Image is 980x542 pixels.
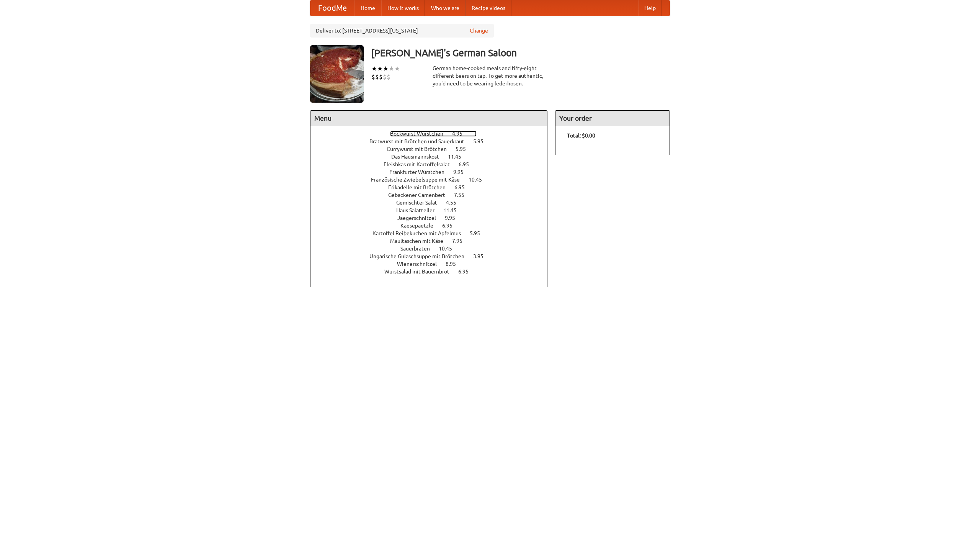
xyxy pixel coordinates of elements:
[390,131,451,137] span: Bockwurst Würstchen
[445,215,463,221] span: 9.95
[310,0,354,16] a: FoodMe
[397,215,469,221] a: Jaegerschnitzel 9.95
[443,207,464,213] span: 11.45
[371,177,467,183] span: Französische Zwiebelsuppe mit Käse
[391,154,475,160] a: Das Hausmannskost 11.45
[384,161,457,167] span: Fleishkas mit Kartoffelsalat
[442,223,460,229] span: 6.95
[400,246,438,252] span: Sauerbraten
[310,24,494,38] div: Deliver to: [STREET_ADDRESS][US_STATE]
[390,238,477,244] a: Maultaschen mit Käse 7.95
[396,200,470,206] a: Gemischter Salat 4.55
[469,177,490,183] span: 10.45
[389,64,394,73] li: ★
[391,154,447,160] span: Das Hausmannskost
[396,200,445,206] span: Gemischter Salat
[389,169,452,175] span: Frankfurter Würstchen
[387,146,480,152] a: Currywurst mit Brötchen 5.95
[390,238,451,244] span: Maultaschen mit Käse
[458,269,476,275] span: 6.95
[400,246,466,252] a: Sauerbraten 10.45
[454,184,472,190] span: 6.95
[383,64,389,73] li: ★
[453,169,471,175] span: 9.95
[452,238,470,244] span: 7.95
[387,146,454,152] span: Currywurst mit Brötchen
[446,200,464,206] span: 4.55
[400,223,441,229] span: Kaesepaetzle
[371,73,375,81] li: $
[454,192,472,198] span: 7.55
[384,161,483,167] a: Fleishkas mit Kartoffelsalat 6.95
[384,269,457,275] span: Wurstsalad mit Bauernbrot
[390,131,477,137] a: Bockwurst Würstchen 4.95
[354,0,381,16] a: Home
[396,207,442,213] span: Haus Salatteller
[388,184,479,190] a: Frikadelle mit Brötchen 6.95
[369,138,472,144] span: Bratwurst mit Brötchen und Sauerkraut
[448,154,469,160] span: 11.45
[372,230,494,236] a: Kartoffel Reibekuchen mit Apfelmus 5.95
[433,64,547,87] div: German home-cooked meals and fifty-eight different beers on tap. To get more authentic, you'd nee...
[459,161,477,167] span: 6.95
[397,215,444,221] span: Jaegerschnitzel
[383,73,387,81] li: $
[470,27,488,34] a: Change
[425,0,465,16] a: Who we are
[384,269,483,275] a: Wurstsalad mit Bauernbrot 6.95
[388,192,479,198] a: Gebackener Camenbert 7.55
[369,253,472,259] span: Ungarische Gulaschsuppe mit Brötchen
[310,111,547,126] h4: Menu
[446,261,464,267] span: 8.95
[371,177,496,183] a: Französische Zwiebelsuppe mit Käse 10.45
[389,169,478,175] a: Frankfurter Würstchen 9.95
[377,64,383,73] li: ★
[638,0,662,16] a: Help
[369,253,498,259] a: Ungarische Gulaschsuppe mit Brötchen 3.95
[397,261,470,267] a: Wienerschnitzel 8.95
[452,131,470,137] span: 4.95
[375,73,379,81] li: $
[470,230,488,236] span: 5.95
[388,184,453,190] span: Frikadelle mit Brötchen
[310,45,364,103] img: angular.jpg
[555,111,670,126] h4: Your order
[473,138,491,144] span: 5.95
[381,0,425,16] a: How it works
[387,73,390,81] li: $
[396,207,471,213] a: Haus Salatteller 11.45
[473,253,491,259] span: 3.95
[394,64,400,73] li: ★
[388,192,453,198] span: Gebackener Camenbert
[371,45,670,61] h3: [PERSON_NAME]'s German Saloon
[397,261,444,267] span: Wienerschnitzel
[567,133,595,139] b: Total: $0.00
[465,0,511,16] a: Recipe videos
[379,73,383,81] li: $
[456,146,474,152] span: 5.95
[371,64,377,73] li: ★
[372,230,469,236] span: Kartoffel Reibekuchen mit Apfelmus
[369,138,498,144] a: Bratwurst mit Brötchen und Sauerkraut 5.95
[439,246,460,252] span: 10.45
[400,223,467,229] a: Kaesepaetzle 6.95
